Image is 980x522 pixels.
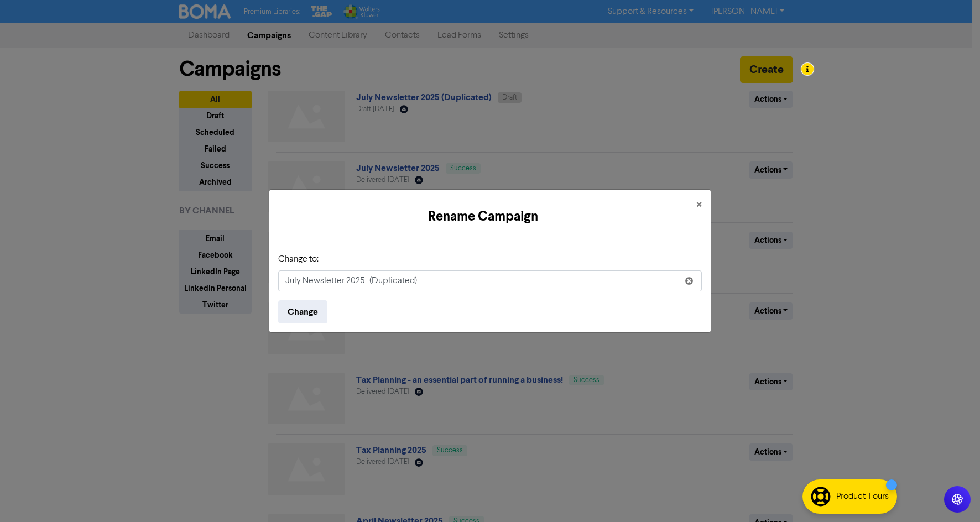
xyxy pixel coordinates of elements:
h5: Rename Campaign [278,207,687,227]
button: Change [278,300,327,323]
iframe: Chat Widget [925,469,980,522]
span: × [696,197,702,213]
label: Change to: [278,253,319,266]
button: Close [687,190,711,221]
